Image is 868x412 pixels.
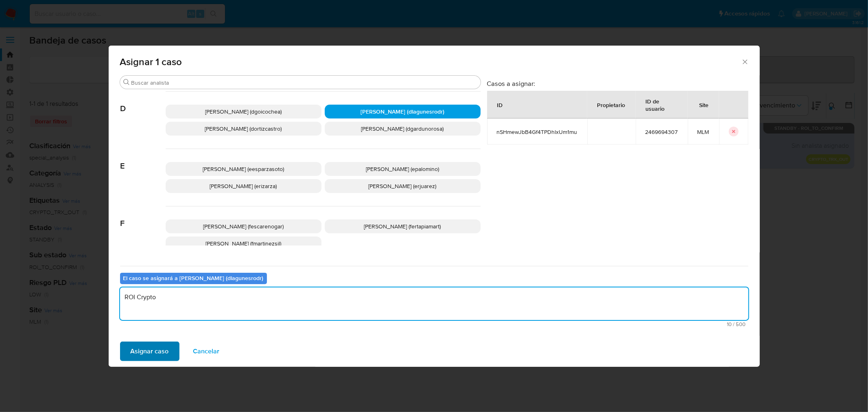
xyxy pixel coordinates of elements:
div: ID de usuario [636,91,687,118]
div: [PERSON_NAME] (dgoicochea) [166,105,321,118]
span: [PERSON_NAME] (dgoicochea) [205,107,282,116]
span: Asignar 1 caso [120,57,741,67]
div: [PERSON_NAME] (fertapiamart) [325,219,481,233]
b: El caso se asignará a [PERSON_NAME] (dlagunesrodr) [123,274,264,282]
input: Buscar analista [131,79,477,86]
button: icon-button [729,127,739,136]
div: [PERSON_NAME] (epalomino) [325,162,481,176]
div: [PERSON_NAME] (dlagunesrodr) [325,105,481,118]
div: [PERSON_NAME] (dgardunorosa) [325,122,481,136]
span: [PERSON_NAME] (erjuarez) [369,182,437,190]
span: [PERSON_NAME] (fertapiamart) [364,222,441,230]
div: [PERSON_NAME] (dortizcastro) [166,122,321,136]
div: Site [690,95,719,114]
textarea: ROI Crypto [120,287,748,320]
div: [PERSON_NAME] (eesparzasoto) [166,162,321,176]
span: E [120,149,166,171]
span: [PERSON_NAME] (dortizcastro) [205,125,282,133]
div: ID [488,95,513,114]
button: Buscar [123,79,130,85]
span: [PERSON_NAME] (fescarenogar) [203,222,284,230]
span: 2469694307 [645,128,678,136]
span: [PERSON_NAME] (dlagunesrodr) [361,107,444,116]
span: Asignar caso [131,342,169,360]
span: [PERSON_NAME] (erizarza) [210,182,277,190]
div: [PERSON_NAME] (fmartinezsil) [166,237,321,250]
div: [PERSON_NAME] (erizarza) [166,179,321,193]
span: F [120,206,166,228]
div: Propietario [588,95,635,114]
div: assign-modal [109,46,760,367]
span: MLM [697,128,709,136]
div: [PERSON_NAME] (erjuarez) [325,179,481,193]
span: Cancelar [193,342,220,360]
span: Máximo 500 caracteres [122,322,746,327]
span: [PERSON_NAME] (epalomino) [366,165,439,173]
div: [PERSON_NAME] (fescarenogar) [166,219,321,233]
span: [PERSON_NAME] (fmartinezsil) [206,239,281,248]
h3: Casos a asignar: [487,79,748,88]
span: [PERSON_NAME] (dgardunorosa) [361,125,444,133]
button: Cerrar ventana [741,58,748,65]
span: [PERSON_NAME] (eesparzasoto) [203,165,284,173]
span: nSHmewJbB4Gf4TPDhlxUm1mu [497,128,577,136]
span: D [120,92,166,114]
button: Cancelar [183,342,230,361]
button: Asignar caso [120,342,179,361]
